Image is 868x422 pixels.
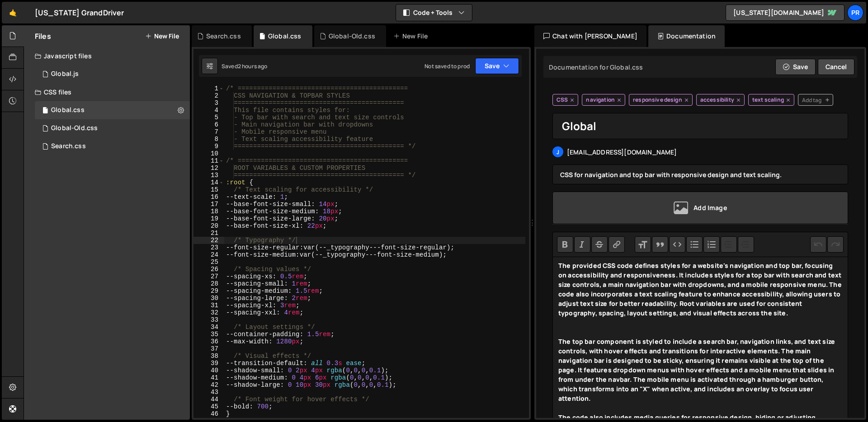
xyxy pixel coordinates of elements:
[818,59,854,75] button: Cancel
[193,345,224,352] div: 37
[193,92,224,99] div: 2
[552,113,848,139] input: Write a title for your documentation here
[558,261,842,317] strong: The provided CSS code defines styles for a website's navigation and top bar, focusing on accessib...
[193,295,224,302] div: 30
[193,367,224,374] div: 40
[193,230,224,237] div: 21
[193,389,224,396] div: 43
[193,208,224,215] div: 18
[591,236,608,253] button: Strikethrough
[193,107,224,114] div: 4
[206,32,241,41] div: Search.css
[238,62,268,70] div: 2 hours ago
[775,59,816,75] button: Save
[475,58,519,74] button: Save
[193,273,224,280] div: 27
[2,2,24,23] a: 🤙
[193,410,224,417] div: 46
[546,63,643,71] div: Documentation for Global.css
[738,236,754,253] button: Increase Level
[686,236,703,253] button: Bullets
[669,236,685,253] button: Code
[726,5,844,21] a: [US_STATE][DOMAIN_NAME]
[193,266,224,273] div: 26
[193,287,224,295] div: 29
[393,32,431,41] div: New File
[574,236,590,253] button: Italic
[193,258,224,266] div: 25
[810,236,826,253] button: Undo
[193,324,224,331] div: 34
[193,143,224,150] div: 9
[635,236,651,253] button: Heading
[609,236,625,253] button: Link
[193,237,224,244] div: 22
[51,106,85,114] div: Global.css
[193,172,224,179] div: 13
[798,94,833,106] input: Add tag
[193,85,224,92] div: 1
[193,316,224,324] div: 33
[35,31,51,41] h2: Files
[145,33,179,40] button: New File
[534,25,646,47] div: Chat with [PERSON_NAME]
[652,236,668,253] button: Quote
[193,396,224,403] div: 44
[396,5,472,21] button: Code + Tools
[193,338,224,345] div: 36
[586,96,615,103] span: navigation
[567,148,677,156] span: [EMAIL_ADDRESS][DOMAIN_NAME]
[693,202,726,214] span: Add Image
[193,331,224,338] div: 35
[35,101,190,119] div: 16777/46651.css
[193,381,224,389] div: 42
[703,236,720,253] button: Numbers
[329,32,375,41] div: Global-Old.css
[193,193,224,201] div: 16
[193,136,224,143] div: 8
[193,309,224,316] div: 32
[557,148,559,156] span: j
[193,157,224,164] div: 11
[193,215,224,222] div: 19
[193,99,224,107] div: 3
[752,96,784,103] span: text scaling
[193,186,224,193] div: 15
[193,128,224,136] div: 7
[193,360,224,367] div: 39
[24,83,190,101] div: CSS files
[193,302,224,309] div: 31
[193,352,224,360] div: 38
[51,142,86,150] div: Search.css
[193,179,224,186] div: 14
[193,150,224,157] div: 10
[35,119,190,137] div: 16777/45852.css
[557,96,568,103] span: CSS
[648,25,725,47] div: Documentation
[193,280,224,287] div: 28
[193,114,224,121] div: 5
[193,374,224,381] div: 41
[847,5,863,21] a: PR
[425,62,470,70] div: Not saved to prod
[51,70,79,78] div: Global.js
[721,236,737,253] button: Decrease Level
[193,121,224,128] div: 6
[700,96,734,103] span: accessibility
[827,236,844,253] button: Redo
[35,137,190,155] div: 16777/46659.css
[35,7,124,18] div: [US_STATE] GrandDriver
[268,32,302,41] div: Global.css
[193,222,224,230] div: 20
[24,47,190,65] div: Javascript files
[51,124,98,132] div: Global-Old.css
[558,337,835,403] strong: The top bar component is styled to include a search bar, navigation links, and text size controls...
[193,403,224,410] div: 45
[193,251,224,258] div: 24
[557,236,573,253] button: Bold
[633,96,682,103] span: responsive design
[552,164,848,184] input: Write a short overview of your code
[193,244,224,251] div: 23
[222,62,268,70] div: Saved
